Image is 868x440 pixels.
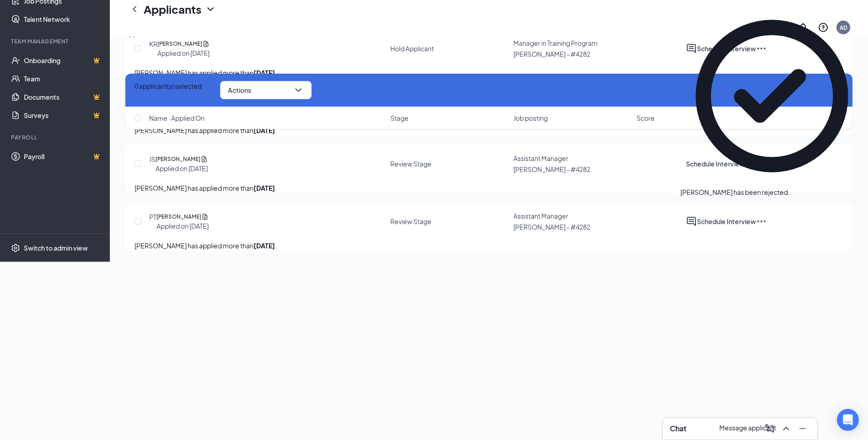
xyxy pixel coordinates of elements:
[719,423,776,433] div: Message applicant
[670,424,686,434] h3: Chat
[135,81,202,99] span: 0 applicant(s) selected
[513,154,568,162] span: Assistant Manager
[156,164,208,173] div: Applied on [DATE]
[680,188,790,197] div: [PERSON_NAME] has been rejected.
[513,165,590,173] span: [PERSON_NAME] - #4282
[797,423,808,434] svg: Minimize
[156,221,209,231] div: Applied on [DATE]
[779,421,793,436] button: ChevronUp
[149,113,205,123] span: Name · Applied On
[390,113,409,123] span: Stage
[253,241,275,250] b: [DATE]
[24,106,102,124] a: SurveysCrown
[24,243,88,252] div: Switch to admin view
[135,241,843,251] p: [PERSON_NAME] has applied more than .
[293,85,304,96] svg: ChevronDown
[135,183,843,193] p: [PERSON_NAME] has applied more than .
[24,70,102,88] a: Team
[11,38,100,45] div: Team Management
[205,4,216,15] svg: ChevronDown
[837,409,859,431] div: Open Intercom Messenger
[513,113,548,123] span: Job posting
[156,155,200,164] h5: [PERSON_NAME]
[149,155,156,164] div: JS
[686,216,697,227] svg: ActiveChat
[781,423,792,434] svg: ChevronUp
[390,159,431,168] div: Review Stage
[680,5,863,188] svg: CheckmarkCircle
[11,134,100,141] div: Payroll
[24,51,102,70] a: OnboardingCrown
[220,81,312,99] button: ActionsChevronDown
[156,212,201,221] h5: [PERSON_NAME]
[513,212,568,220] span: Assistant Manager
[756,216,767,227] svg: Ellipses
[24,10,102,28] a: Talent Network
[253,184,275,192] b: [DATE]
[11,243,20,252] svg: Settings
[201,212,209,221] svg: Document
[149,212,156,221] div: PT
[24,88,102,106] a: DocumentsCrown
[144,1,201,17] h1: Applicants
[636,113,655,123] span: Score
[228,87,251,93] span: Actions
[200,155,208,164] svg: Document
[795,421,810,436] button: Minimize
[129,4,140,15] svg: ChevronLeft
[513,223,590,231] span: [PERSON_NAME] - #4282
[390,217,431,226] div: Review Stage
[24,147,102,166] a: PayrollCrown
[697,216,756,227] button: Schedule Interview
[762,421,777,436] button: ComposeMessage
